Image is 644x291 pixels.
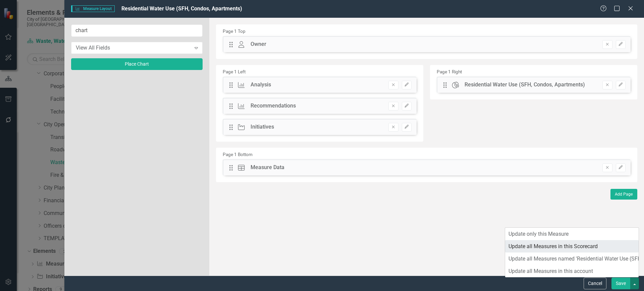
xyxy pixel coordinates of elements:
div: Recommendations [251,102,296,110]
small: Page 1 Top [223,28,246,34]
a: Update only this Measure [505,228,639,240]
small: Page 1 Left [223,69,246,74]
div: Residential Water Use (SFH, Condos, Apartments) [465,81,585,89]
span: Measure Layout [71,5,115,12]
a: Update all Measures in this Scorecard [505,240,639,252]
div: Analysis [251,81,271,89]
a: Update all Measures named 'Residential Water Use (SFH, Condos, Apartments)' [505,252,639,265]
button: Place Chart [71,58,203,70]
span: Residential Water Use (SFH, Condos, Apartments) [121,5,242,12]
div: View All Fields [76,44,191,52]
div: Owner [251,41,266,48]
small: Page 1 Right [437,69,462,74]
small: Page 1 Bottom [223,152,253,157]
button: Add Page [610,189,637,200]
button: Cancel [584,278,606,289]
a: Update all Measures in this account [505,265,639,277]
div: Measure Data [251,164,284,171]
div: Initiatives [251,123,274,131]
button: Save [611,278,630,289]
input: Filter List... [71,24,203,37]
